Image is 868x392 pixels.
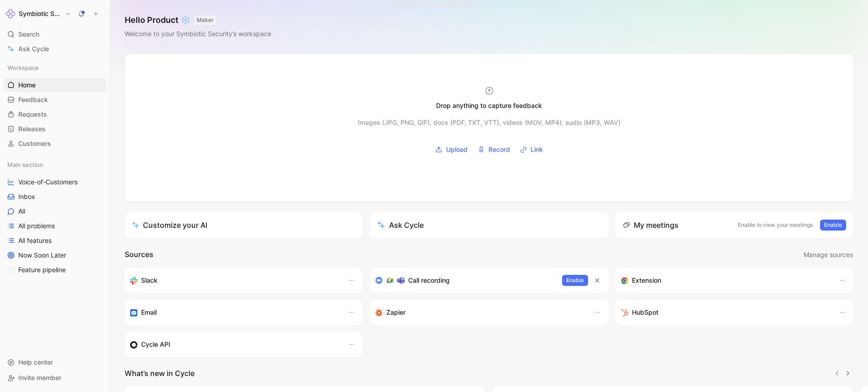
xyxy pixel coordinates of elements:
[4,42,106,56] a: Ask Cycle
[566,276,584,285] span: Enable
[4,175,106,189] a: Voice-of-Customers
[4,158,106,277] div: Main sectionVoice-of-CustomersInboxAllAll problemsAll featuresNow Soon LaterFeature pipeline
[375,275,554,286] div: Record & transcribe meetings from Zoom, Meet & Teams.
[18,124,46,134] span: Releases
[19,10,61,18] h1: Symbiotic Security
[803,249,853,261] button: Manage sources
[4,219,106,233] a: All problems
[358,117,621,128] div: Images (JPG, PNG, GIF), docs (PDF, TXT, VTT), videos (MOV, MP4), audio (MP3, WAV)
[623,220,679,231] div: My meetings
[4,248,106,262] a: Now Soon Later
[130,275,339,286] div: Sync your customers, send feedback and get updates in Slack
[18,265,66,274] span: Feature pipeline
[531,144,543,155] span: Link
[824,220,842,230] span: Enable
[7,160,43,169] span: Main section
[18,43,49,54] span: Ask Cycle
[375,307,584,318] div: Capture feedback from thousands of sources with Zapier (survey results, recordings, sheets, etc).
[125,249,153,261] h2: Sources
[141,275,158,286] h3: Slack
[738,220,813,230] p: Enable to view your meetings
[6,9,15,18] img: Symbiotic Security
[130,339,339,350] div: Sync customers & send feedback from custom sources. Get inspired by our favorite use case
[377,220,424,231] div: Ask Cycle
[7,63,39,72] span: Workspace
[18,358,53,366] span: Help center
[4,61,106,75] div: Workspace
[141,307,157,318] h3: Email
[370,212,608,238] button: Ask Cycle
[194,16,216,25] button: MAKER
[125,15,271,26] h1: Hello Product ❄️
[18,29,39,40] span: Search
[4,122,106,136] a: Releases
[18,221,55,231] span: All problems
[4,93,106,107] a: Feedback
[408,275,450,286] h3: Call recording
[4,7,73,20] button: Symbiotic SecuritySymbiotic Security
[4,355,106,369] div: Help center
[4,78,106,92] a: Home
[125,28,271,39] div: Welcome to your Symbiotic Security’s workspace
[4,371,106,385] div: Invite member
[18,236,52,245] span: All features
[4,107,106,121] a: Requests
[632,307,658,318] h3: HubSpot
[4,234,106,247] a: All features
[489,144,510,155] span: Record
[125,212,363,238] a: Customize your AI
[18,81,36,90] span: Home
[4,158,106,172] div: Main section
[820,220,846,231] button: Enable
[632,275,661,286] h3: Extension
[436,100,542,111] div: Drop anything to capture feedback
[130,307,339,318] div: Forward emails to your feedback inbox
[386,307,405,318] h3: Zapier
[18,177,78,187] span: Voice-of-Customers
[446,144,468,155] span: Upload
[474,143,513,156] button: Record
[18,251,66,260] span: Now Soon Later
[517,143,546,156] button: Link
[141,339,170,350] h3: Cycle API
[132,220,207,231] div: Customize your AI
[432,143,471,156] button: Upload
[4,27,106,41] div: Search
[18,207,25,216] span: All
[4,137,106,150] a: Customers
[4,263,106,277] a: Feature pipeline
[18,110,47,119] span: Requests
[18,192,35,201] span: Inbox
[4,190,106,204] a: Inbox
[562,275,588,286] button: Enable
[18,95,48,104] span: Feedback
[4,204,106,218] a: All
[18,374,61,381] span: Invite member
[18,139,51,148] span: Customers
[621,275,830,286] div: Capture feedback from anywhere on the web
[125,368,195,379] h2: What’s new in Cycle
